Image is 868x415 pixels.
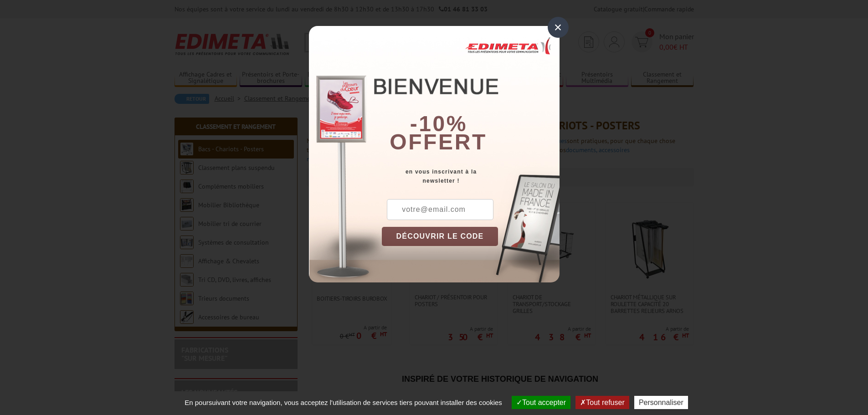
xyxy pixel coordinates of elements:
b: -10% [410,112,467,136]
input: votre@email.com [387,199,493,220]
button: Personnaliser (fenêtre modale) [634,396,688,409]
span: En poursuivant votre navigation, vous acceptez l'utilisation de services tiers pouvant installer ... [180,399,507,406]
button: Tout accepter [512,396,570,409]
div: en vous inscrivant à la newsletter ! [382,167,560,185]
div: × [548,17,569,38]
font: offert [390,130,487,154]
button: Tout refuser [575,396,629,409]
button: DÉCOUVRIR LE CODE [382,227,498,246]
